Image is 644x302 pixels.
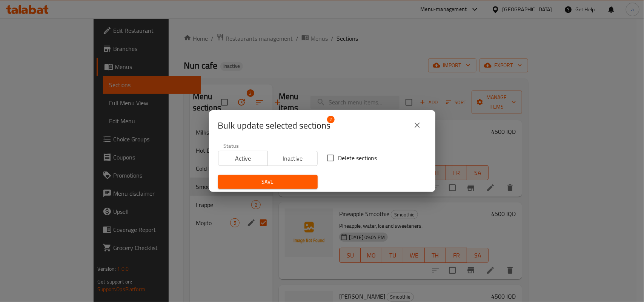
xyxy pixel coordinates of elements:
span: Delete sections [338,153,377,162]
button: Inactive [267,151,318,166]
span: Inactive [271,153,315,164]
span: Active [221,153,265,164]
button: Save [218,175,318,189]
span: 2 [327,116,335,123]
span: Save [224,177,312,187]
span: Selected section count [218,120,331,132]
button: Active [218,151,268,166]
button: close [408,116,426,134]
